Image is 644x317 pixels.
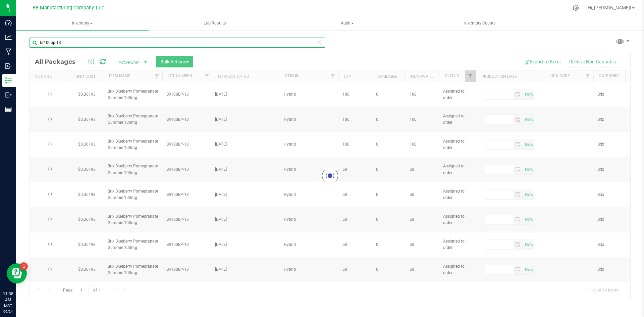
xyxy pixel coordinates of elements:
div: Manage settings [572,5,580,11]
span: Hi, [PERSON_NAME]! [588,5,631,10]
inline-svg: Outbound [5,92,12,98]
inline-svg: Analytics [5,34,12,41]
inline-svg: Inventory [5,77,12,84]
span: Audit [281,20,413,26]
inline-svg: Dashboard [5,19,12,26]
a: Audit [281,16,414,30]
span: Inventory Counts [455,20,505,26]
inline-svg: Manufacturing [5,48,12,55]
span: Lab Results [195,20,235,26]
p: 11:38 AM MST [3,291,13,309]
a: Lab Results [149,16,281,30]
iframe: Resource center unread badge [20,262,28,270]
a: Inventory [16,16,149,30]
span: Inventory [16,20,149,26]
input: Search Package ID, Item Name, SKU, Lot or Part Number... [30,38,325,48]
span: Clear [317,38,322,46]
span: BB Manufacturing Company, LLC [33,5,104,11]
a: Inventory Counts [414,16,546,30]
inline-svg: Reports [5,106,12,113]
p: 09/24 [3,309,13,314]
iframe: Resource center [7,263,27,283]
inline-svg: Inbound [5,63,12,69]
